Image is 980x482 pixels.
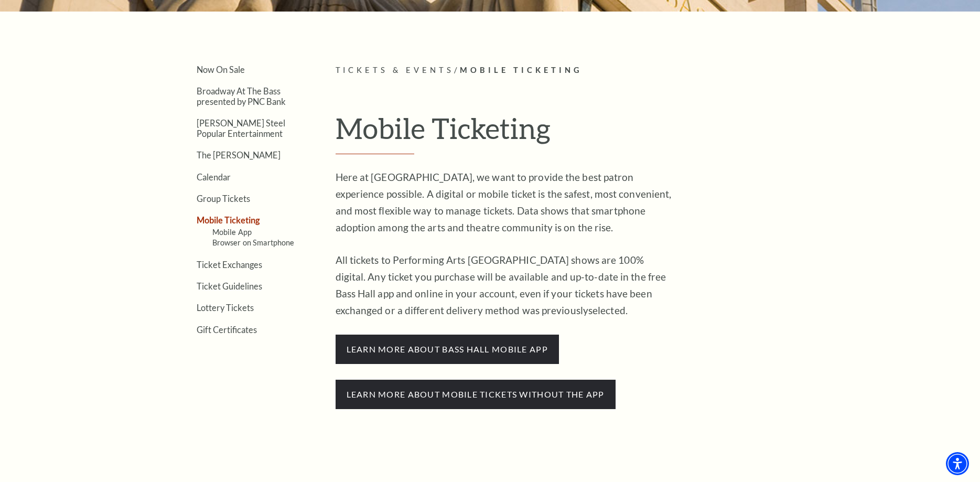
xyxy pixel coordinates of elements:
p: selected. [336,252,676,319]
a: Broadway At The Bass presented by PNC Bank [197,86,286,106]
a: Learn more about mobile tickets without the app [336,388,616,400]
span: All tickets to Performing Arts [GEOGRAPHIC_DATA] shows are 100% digital. Any ticket you purchase ... [336,254,666,316]
a: Lottery Tickets [197,303,254,313]
a: Calendar [197,172,231,182]
a: Browser on Smartphone [212,238,295,247]
a: Ticket Exchanges [197,260,262,270]
a: The [PERSON_NAME] [197,150,281,160]
a: Now On Sale [197,65,245,74]
h1: Mobile Ticketing [336,111,815,154]
a: Group Tickets [197,194,250,203]
span: Tickets & Events [336,66,455,74]
a: Gift Certificates [197,325,257,335]
a: Mobile Ticketing [197,215,260,225]
a: learn more about bass hall mobile app [336,342,559,355]
a: [PERSON_NAME] Steel Popular Entertainment [197,118,285,138]
span: Mobile Ticketing [460,66,583,74]
span: learn more about bass hall mobile app [336,335,559,364]
div: Accessibility Menu [946,452,969,475]
span: Learn more about mobile tickets without the app [336,380,616,409]
p: Here at [GEOGRAPHIC_DATA], we want to provide the best patron experience possible. A digital or m... [336,169,676,236]
p: / [336,64,815,77]
a: Mobile App [212,228,252,237]
a: Ticket Guidelines [197,281,262,291]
